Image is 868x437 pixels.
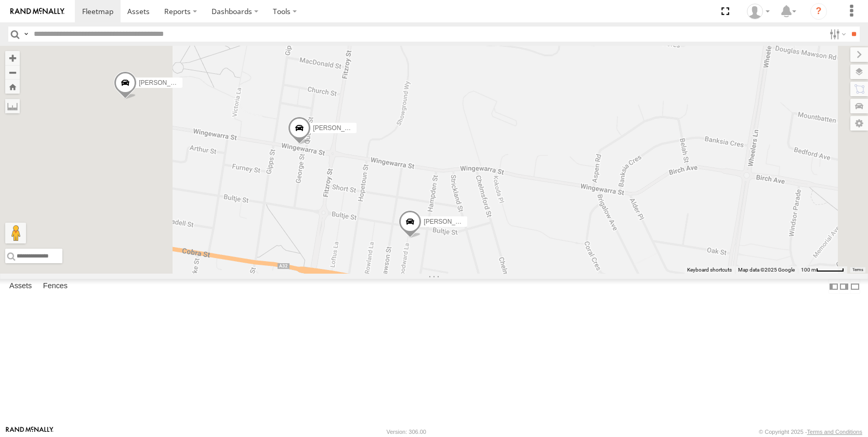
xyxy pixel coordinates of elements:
[22,27,30,42] label: Search Query
[424,219,475,226] span: [PERSON_NAME]
[850,279,860,294] label: Hide Summary Table
[801,267,816,273] span: 100 m
[798,266,847,274] button: Map scale: 100 m per 50 pixels
[139,79,190,86] span: [PERSON_NAME]
[759,429,862,435] div: © Copyright 2025 -
[852,268,863,272] a: Terms (opens in new tab)
[743,4,773,19] div: Jake Allan
[839,279,849,294] label: Dock Summary Table to the Right
[828,279,839,294] label: Dock Summary Table to the Left
[738,267,795,273] span: Map data ©2025 Google
[807,429,862,435] a: Terms and Conditions
[313,124,364,132] span: [PERSON_NAME]
[10,8,64,15] img: rand-logo.svg
[810,3,827,20] i: ?
[4,279,37,294] label: Assets
[5,99,20,113] label: Measure
[825,27,848,42] label: Search Filter Options
[5,80,20,94] button: Zoom Home
[38,279,73,294] label: Fences
[5,51,20,65] button: Zoom in
[387,429,426,435] div: Version: 306.00
[5,65,20,80] button: Zoom out
[5,223,26,243] button: Drag Pegman onto the map to open Street View
[687,266,732,274] button: Keyboard shortcuts
[850,116,868,131] label: Map Settings
[6,427,54,437] a: Visit our Website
